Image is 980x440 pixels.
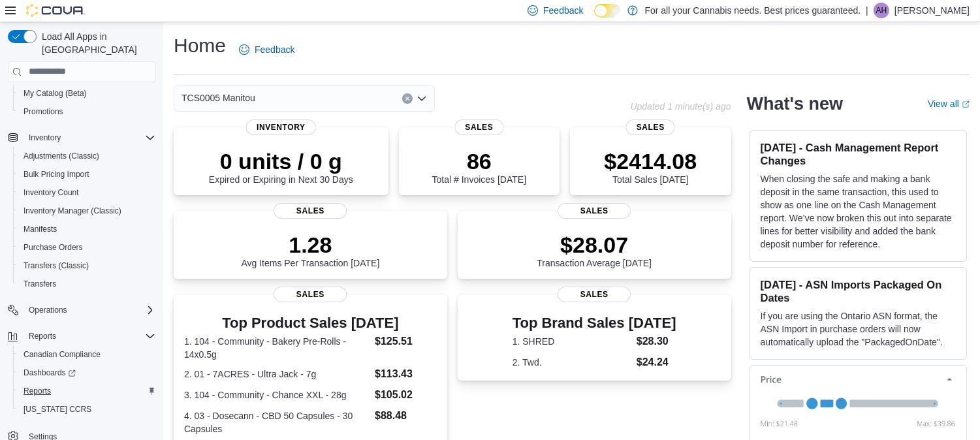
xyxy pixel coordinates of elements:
button: Manifests [13,220,161,238]
a: Dashboards [13,364,161,382]
span: Transfers (Classic) [18,258,155,274]
button: Inventory [24,130,66,146]
a: Reports [18,383,56,399]
span: Promotions [24,106,63,117]
p: If you are using the Ontario ASN format, the ASN Import in purchase orders will now automatically... [761,309,956,349]
span: Inventory Count [18,185,155,200]
span: Inventory Manager (Classic) [24,206,121,216]
div: Total Sales [DATE] [604,148,697,185]
a: Adjustments (Classic) [18,148,104,164]
span: Purchase Orders [24,242,83,253]
button: Open list of options [417,93,427,104]
button: Reports [13,382,161,400]
a: Dashboards [18,365,81,381]
span: Operations [24,302,155,318]
a: My Catalog (Beta) [18,86,92,101]
button: Inventory [3,129,161,147]
a: Transfers [18,276,61,292]
button: Transfers (Classic) [13,257,161,275]
button: Transfers [13,275,161,293]
dt: 4. 03 - Dosecann - CBD 50 Capsules - 30 Capsules [184,409,370,435]
a: Inventory Count [18,185,84,200]
span: Adjustments (Classic) [24,151,99,161]
p: $2414.08 [604,148,697,174]
span: Reports [24,328,155,344]
span: Transfers (Classic) [24,260,89,271]
a: Transfers (Classic) [18,258,94,274]
button: Reports [3,327,161,345]
span: Sales [626,119,675,135]
span: Canadian Compliance [18,347,155,362]
span: Load All Apps in [GEOGRAPHIC_DATA] [37,30,155,56]
img: Cova [26,4,85,17]
span: Washington CCRS [18,401,155,417]
span: TCS0005 Manitou [182,90,255,106]
dt: 1. 104 - Community - Bakery Pre-Rolls - 14x0.5g [184,335,370,361]
button: Reports [24,328,61,344]
span: Bulk Pricing Import [18,166,155,182]
span: Manifests [18,221,155,237]
div: Ashton Hanlon [874,3,889,18]
p: 86 [432,148,526,174]
dt: 1. SHRED [513,335,631,348]
span: Manifests [24,224,57,234]
dd: $113.43 [375,366,437,382]
a: Manifests [18,221,62,237]
p: When closing the safe and making a bank deposit in the same transaction, this used to show as one... [761,172,956,251]
span: Transfers [24,279,56,289]
a: Purchase Orders [18,240,88,255]
button: Promotions [13,102,161,121]
span: Feedback [255,43,294,56]
p: | [866,3,868,18]
dd: $125.51 [375,334,437,349]
span: Sales [558,203,631,219]
svg: External link [962,101,970,108]
div: Avg Items Per Transaction [DATE] [241,232,379,268]
span: AH [876,3,887,18]
span: Sales [274,203,347,219]
span: Inventory [29,133,61,143]
button: Canadian Compliance [13,345,161,364]
button: Inventory Manager (Classic) [13,202,161,220]
h3: [DATE] - ASN Imports Packaged On Dates [761,278,956,304]
dt: 2. 01 - 7ACRES - Ultra Jack - 7g [184,368,370,381]
span: Feedback [543,4,583,17]
span: Dark Mode [594,18,595,18]
dd: $105.02 [375,387,437,403]
a: Feedback [234,37,300,63]
span: Inventory Count [24,187,79,198]
p: $28.07 [537,232,652,258]
button: [US_STATE] CCRS [13,400,161,418]
p: Updated 1 minute(s) ago [630,101,731,112]
span: Reports [18,383,155,399]
span: Reports [29,331,56,341]
a: Bulk Pricing Import [18,166,95,182]
p: 1.28 [241,232,379,258]
a: Promotions [18,104,69,119]
dd: $28.30 [637,334,676,349]
span: Dashboards [18,365,155,381]
span: [US_STATE] CCRS [24,404,91,415]
a: Canadian Compliance [18,347,106,362]
a: View allExternal link [928,99,970,109]
input: Dark Mode [594,4,622,18]
a: Inventory Manager (Classic) [18,203,127,219]
a: [US_STATE] CCRS [18,401,97,417]
span: Purchase Orders [18,240,155,255]
span: Sales [454,119,503,135]
div: Expired or Expiring in Next 30 Days [209,148,353,185]
span: My Catalog (Beta) [18,86,155,101]
button: Operations [24,302,72,318]
dd: $24.24 [637,354,676,370]
p: 0 units / 0 g [209,148,353,174]
div: Total # Invoices [DATE] [432,148,526,185]
span: Operations [29,305,67,315]
span: Dashboards [24,368,76,378]
span: Bulk Pricing Import [24,169,89,180]
button: Bulk Pricing Import [13,165,161,183]
h1: Home [174,33,226,59]
h2: What's new [747,93,843,114]
span: Promotions [18,104,155,119]
h3: Top Brand Sales [DATE] [513,315,676,331]
button: Adjustments (Classic) [13,147,161,165]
